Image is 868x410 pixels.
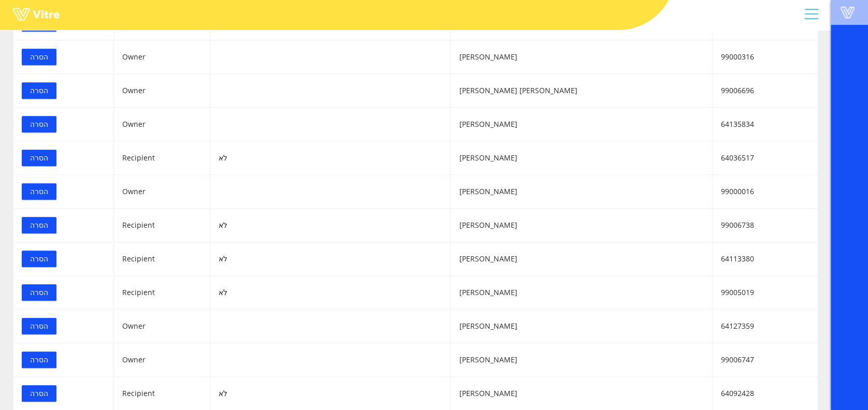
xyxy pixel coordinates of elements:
span: 99006738 [721,220,754,230]
button: הסרה [22,217,56,233]
td: [PERSON_NAME] [PERSON_NAME] [451,74,712,108]
span: Recipient [122,153,155,163]
span: הסרה [30,219,48,231]
td: [PERSON_NAME] [451,242,712,276]
span: 99000316 [721,52,754,62]
span: הסרה [30,287,48,298]
span: הסרה [30,119,48,130]
button: הסרה [22,251,56,267]
td: לא [210,242,451,276]
button: הסרה [22,82,56,99]
td: [PERSON_NAME] [451,108,712,141]
span: Owner [122,355,146,364]
span: הסרה [30,51,48,63]
td: [PERSON_NAME] [451,141,712,175]
span: Owner [122,119,146,129]
span: 99000016 [721,186,754,196]
td: [PERSON_NAME] [451,343,712,377]
td: לא [210,209,451,242]
span: Recipient [122,254,155,263]
td: [PERSON_NAME] [451,209,712,242]
button: הסרה [22,284,56,301]
span: הסרה [30,152,48,164]
span: Owner [122,186,146,196]
td: [PERSON_NAME] [451,310,712,343]
span: 99006747 [721,355,754,364]
span: הסרה [30,253,48,265]
button: הסרה [22,183,56,200]
span: 99006696 [721,85,754,95]
span: Recipient [122,388,155,398]
button: הסרה [22,116,56,133]
span: Owner [122,52,146,62]
span: הסרה [30,354,48,365]
td: [PERSON_NAME] [451,40,712,74]
span: 64135834 [721,119,754,129]
span: 64113380 [721,254,754,263]
button: הסרה [22,385,56,402]
span: Owner [122,321,146,331]
span: 64127359 [721,321,754,331]
td: [PERSON_NAME] [451,175,712,209]
button: הסרה [22,318,56,334]
span: הסרה [30,85,48,96]
button: הסרה [22,49,56,65]
span: Recipient [122,220,155,230]
span: 64092428 [721,388,754,398]
span: הסרה [30,320,48,332]
button: הסרה [22,352,56,368]
span: Owner [122,85,146,95]
td: [PERSON_NAME] [451,276,712,310]
td: לא [210,276,451,310]
span: Recipient [122,287,155,297]
span: 99005019 [721,287,754,297]
span: הסרה [30,186,48,197]
span: הסרה [30,388,48,399]
td: לא [210,141,451,175]
span: 64036517 [721,153,754,163]
button: הסרה [22,150,56,166]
